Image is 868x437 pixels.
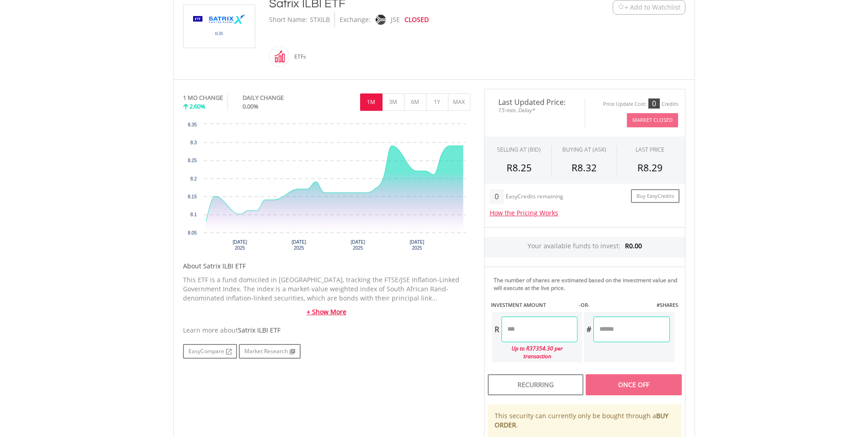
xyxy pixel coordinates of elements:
div: DAILY CHANGE [243,93,314,102]
text: [DATE] 2025 [410,240,424,251]
span: Satrix ILBI ETF [238,326,280,334]
text: [DATE] 2025 [232,240,247,251]
text: 8.1 [190,212,197,217]
span: Last Updated Price: [491,98,578,106]
button: 1Y [426,93,448,111]
div: SELLING AT (BID) [497,146,541,153]
div: Short Name: [269,12,307,27]
svg: Interactive chart [183,120,470,257]
label: -OR- [579,301,590,309]
img: Watchlist [618,4,625,11]
label: #SHARES [657,301,678,309]
div: The number of shares are estimated based on the investment value and will execute at the live price. [494,276,681,292]
a: Market Research [239,344,301,359]
div: CLOSED [404,12,429,27]
span: 0.00% [243,102,259,110]
p: This ETF is a fund domiciled in [GEOGRAPHIC_DATA], tracking the FTSE/JSE Inflation-Linked Governm... [183,275,470,303]
div: Your available funds to invest: [485,237,685,257]
div: Learn more about [183,326,470,335]
button: 1M [360,93,383,111]
div: Credits [662,101,678,108]
div: EasyCredits remaining [506,193,563,201]
label: INVESTMENT AMOUNT [491,301,546,309]
div: 0 [490,189,504,204]
h5: About Satrix ILBI ETF [183,262,470,271]
span: R8.25 [507,161,532,174]
div: 0 [648,98,660,109]
span: BUYING AT (ASK) [562,146,606,153]
span: 2.60% [189,102,205,110]
div: LAST PRICE [636,146,664,153]
div: JSE [391,12,400,27]
button: Market Closed [627,113,678,127]
text: 8.25 [188,158,197,163]
text: [DATE] 2025 [291,240,306,251]
button: 3M [382,93,404,111]
span: R8.32 [571,161,597,174]
img: jse.png [375,15,385,25]
div: Recurring [488,374,583,395]
a: EasyCompare [183,344,237,359]
text: 8.3 [190,140,197,145]
span: + Add to Watchlist [625,3,680,12]
text: 8.35 [188,122,197,127]
div: Once Off [586,374,681,395]
b: BUY ORDER [495,411,669,429]
div: ETFs [290,46,306,68]
div: STXILB [310,12,330,27]
div: R [492,317,501,342]
span: R0.00 [625,241,642,250]
div: Price Update Cost: [603,101,647,108]
text: 8.05 [188,230,197,235]
div: 1 MO CHANGE [183,93,223,102]
span: 15-min. Delay* [491,106,578,115]
div: # [584,317,593,342]
span: R8.29 [637,161,663,174]
div: Exchange: [340,12,371,27]
a: Buy EasyCredits [631,189,679,203]
div: Up to R37354.30 per transaction [492,342,578,362]
a: How the Pricing Works [490,208,558,217]
img: EQU.ZA.STXILB.png [185,5,253,48]
button: 6M [404,93,426,111]
text: [DATE] 2025 [350,240,365,251]
text: 8.15 [188,194,197,199]
a: + Show More [183,307,470,317]
div: Chart. Highcharts interactive chart. [183,120,470,257]
text: 8.2 [190,176,197,181]
button: MAX [448,93,470,111]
